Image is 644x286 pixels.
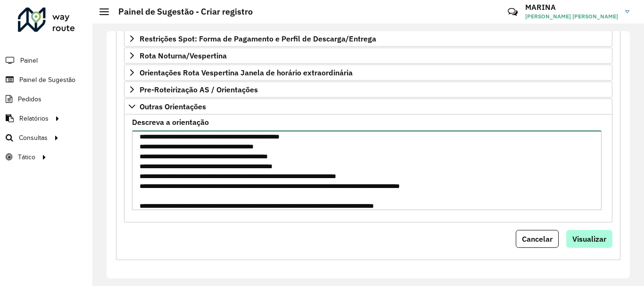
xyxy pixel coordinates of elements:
[124,31,612,47] a: Restrições Spot: Forma de Pagamento e Perfil de Descarga/Entrega
[140,35,376,42] span: Restrições Spot: Forma de Pagamento e Perfil de Descarga/Entrega
[19,75,75,85] span: Painel de Sugestão
[132,116,209,128] label: Descreva a orientação
[140,52,227,59] span: Rota Noturna/Vespertina
[124,98,612,114] a: Outras Orientações
[20,56,38,65] span: Painel
[18,94,41,104] span: Pedidos
[140,69,353,76] span: Orientações Rota Vespertina Janela de horário extraordinária
[503,2,523,22] a: Contato Rápido
[124,48,612,64] a: Rota Noturna/Vespertina
[522,234,553,244] span: Cancelar
[572,234,606,244] span: Visualizar
[140,86,258,93] span: Pre-Roteirização AS / Orientações
[525,12,618,21] span: [PERSON_NAME] [PERSON_NAME]
[18,152,35,162] span: Tático
[566,230,612,248] button: Visualizar
[19,114,49,123] span: Relatórios
[124,65,612,81] a: Orientações Rota Vespertina Janela de horário extraordinária
[516,230,559,248] button: Cancelar
[109,7,253,17] h2: Painel de Sugestão - Criar registro
[19,133,48,143] span: Consultas
[140,103,206,110] span: Outras Orientações
[124,114,612,222] div: Outras Orientações
[525,3,618,12] h3: MARINA
[124,82,612,98] a: Pre-Roteirização AS / Orientações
